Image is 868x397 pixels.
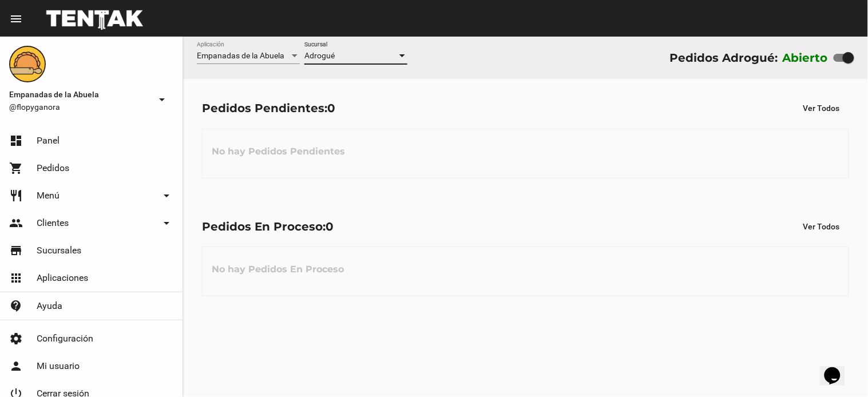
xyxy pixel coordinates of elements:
span: Aplicaciones [37,272,88,284]
span: 0 [327,101,335,115]
div: Pedidos Adrogué: [669,49,778,67]
span: Mi usuario [37,360,80,372]
div: Pedidos Pendientes: [202,99,335,117]
span: @flopyganora [9,101,150,113]
span: Pedidos [37,162,69,174]
label: Abierto [783,49,829,67]
mat-icon: person [9,359,23,373]
span: Configuración [37,333,93,344]
mat-icon: people [9,216,23,230]
mat-icon: arrow_drop_down [155,93,169,106]
mat-icon: menu [9,12,23,26]
span: Ver Todos [803,222,840,231]
span: Empanadas de la Abuela [197,51,284,60]
span: Ayuda [37,300,62,312]
mat-icon: apps [9,271,23,285]
mat-icon: arrow_drop_down [160,189,173,203]
span: Panel [37,135,60,146]
div: Pedidos En Proceso: [202,217,334,236]
span: Sucursales [37,245,81,256]
h3: No hay Pedidos Pendientes [203,134,354,169]
button: Ver Todos [794,216,849,237]
span: Adrogué [304,51,335,60]
h3: No hay Pedidos En Proceso [203,252,353,287]
mat-icon: settings [9,332,23,346]
button: Ver Todos [794,98,849,118]
mat-icon: shopping_cart [9,161,23,175]
span: Empanadas de la Abuela [9,88,150,101]
span: Clientes [37,217,69,229]
mat-icon: store [9,244,23,257]
img: f0136945-ed32-4f7c-91e3-a375bc4bb2c5.png [9,46,46,82]
span: Ver Todos [803,104,840,113]
mat-icon: dashboard [9,134,23,148]
span: Menú [37,190,60,201]
mat-icon: arrow_drop_down [160,216,173,230]
mat-icon: restaurant [9,189,23,203]
iframe: chat widget [820,351,857,386]
span: 0 [326,220,334,233]
mat-icon: contact_support [9,299,23,313]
